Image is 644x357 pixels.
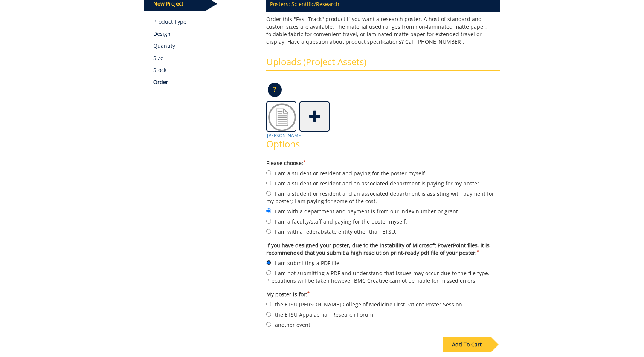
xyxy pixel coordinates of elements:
input: I am a faculty/staff and paying for the poster myself. [266,219,271,224]
input: the ETSU Appalachian Research Forum [266,312,271,317]
input: I am not submitting a PDF and understand that issues may occur due to the file type. Precautions ... [266,270,271,275]
label: Please choose: [266,159,500,167]
p: Order [153,78,255,86]
input: I am a student or resident and paying for the poster myself. [266,170,271,175]
label: I am submitting a PDF file. [266,259,500,267]
div: Add To Cart [443,337,491,352]
p: Quantity [153,42,255,50]
a: Product Type [153,18,255,26]
h3: Uploads (Project Assets) [266,57,500,71]
label: the ETSU Appalachian Research Forum [266,310,500,319]
p: Size [153,54,255,62]
input: another event [266,322,271,327]
label: I am with a federal/state entity other than ETSU. [266,227,500,236]
input: I am with a department and payment is from our index number or grant. [266,208,271,213]
label: My poster is for: [266,291,500,298]
label: I am a student or resident and an associated department is assisting with payment for my poster; ... [266,189,500,205]
h3: Options [266,139,500,153]
input: I am a student or resident and an associated department is paying for my poster. [266,181,271,185]
p: ? [268,83,282,97]
label: the ETSU [PERSON_NAME] College of Medicine First Patient Poster Session [266,300,500,308]
label: another event [266,320,500,329]
input: the ETSU [PERSON_NAME] College of Medicine First Patient Poster Session [266,302,271,306]
label: I am a student or resident and paying for the poster myself. [266,169,500,177]
p: Stock [153,66,255,74]
p: Design [153,30,255,38]
label: I am with a department and payment is from our index number or grant. [266,207,500,215]
p: Order this "Fast-Track" product if you want a research poster. A host of standard and custom size... [266,15,500,46]
label: I am not submitting a PDF and understand that issues may occur due to the file type. Precautions ... [266,269,500,285]
input: I am submitting a PDF file. [266,260,271,265]
label: If you have designed your poster, due to the instability of Microsoft PowerPoint files, it is rec... [266,242,500,257]
input: I am a student or resident and an associated department is assisting with payment for my poster; ... [266,191,271,196]
label: I am a faculty/staff and paying for the poster myself. [266,217,500,225]
img: Doc2.png [267,102,297,132]
label: I am a student or resident and an associated department is paying for my poster. [266,179,500,187]
input: I am with a federal/state entity other than ETSU. [266,229,271,234]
